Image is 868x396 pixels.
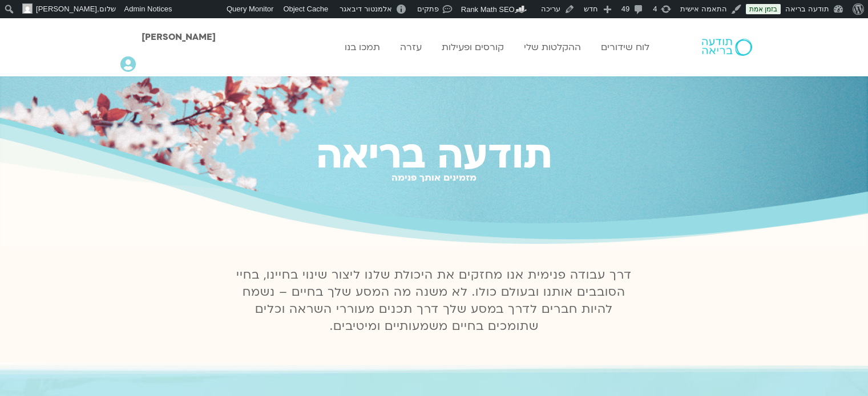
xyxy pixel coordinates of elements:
[702,39,752,56] img: תודעה בריאה
[746,4,781,14] a: בזמן אמת
[36,5,97,13] span: [PERSON_NAME]
[518,36,587,58] a: ההקלטות שלי
[461,5,515,14] span: Rank Math SEO
[436,36,510,58] a: קורסים ופעילות
[394,36,427,58] a: עזרה
[230,267,639,335] p: דרך עבודה פנימית אנו מחזקים את היכולת שלנו ליצור שינוי בחיינו, בחיי הסובבים אותנו ובעולם כולו. לא...
[142,31,216,43] span: [PERSON_NAME]
[595,36,655,58] a: לוח שידורים
[339,36,386,58] a: תמכו בנו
